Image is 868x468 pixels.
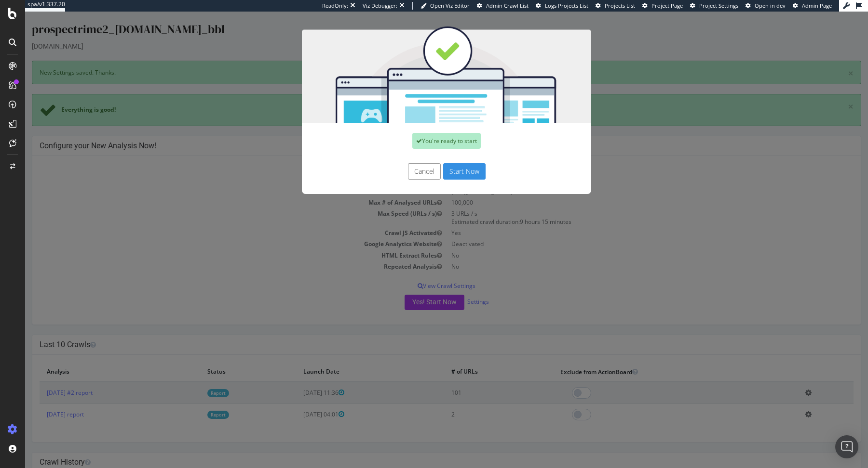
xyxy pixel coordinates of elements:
img: You're all set! [277,14,566,112]
span: Project Page [651,2,683,9]
a: Admin Crawl List [477,2,529,10]
span: Project Settings [699,2,738,9]
a: Admin Page [793,2,832,10]
div: You're ready to start [387,121,456,137]
button: Cancel [383,152,416,168]
div: ReadOnly: [322,2,348,10]
a: Project Settings [690,2,738,10]
span: Logs Projects List [545,2,588,9]
span: Admin Crawl List [486,2,529,9]
a: Project Page [642,2,683,10]
span: Projects List [605,2,635,9]
a: Open in dev [746,2,786,10]
a: Open Viz Editor [420,2,470,10]
a: Logs Projects List [536,2,588,10]
span: Open in dev [755,2,786,9]
div: Viz Debugger: [363,2,397,10]
button: Start Now [418,152,461,168]
span: Open Viz Editor [430,2,470,9]
a: Projects List [596,2,635,10]
span: Admin Page [802,2,832,9]
div: Open Intercom Messenger [835,435,858,458]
